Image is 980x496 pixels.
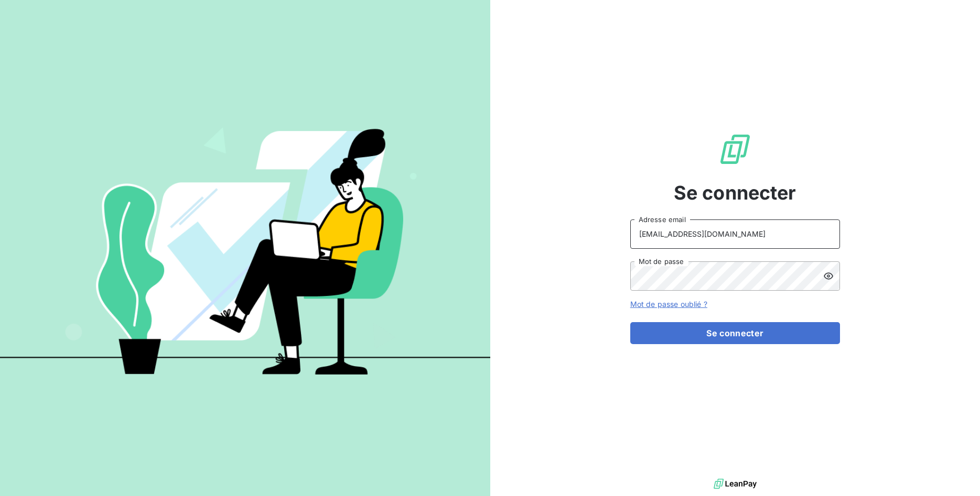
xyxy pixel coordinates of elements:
[630,322,840,344] button: Se connecter
[674,179,796,207] span: Se connecter
[718,133,752,166] img: Logo LeanPay
[630,300,707,308] a: Mot de passe oublié ?
[630,219,840,249] input: placeholder
[714,476,757,492] img: logo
